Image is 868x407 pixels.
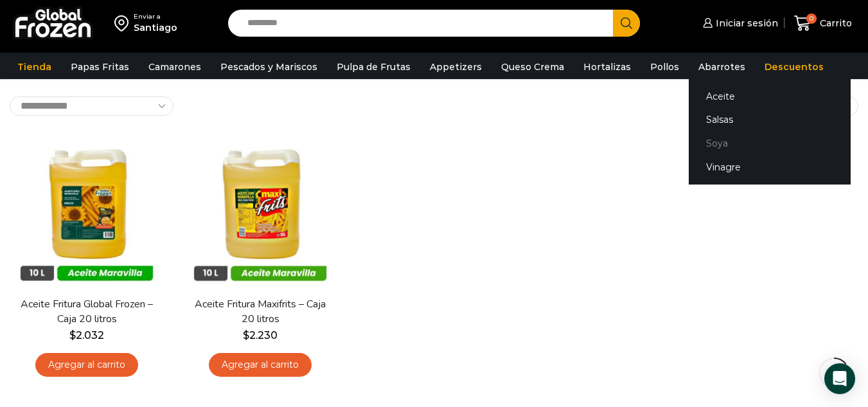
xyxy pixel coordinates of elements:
[142,55,208,79] a: Camarones
[689,108,851,132] a: Salsas
[824,363,855,394] div: Open Intercom Messenger
[644,55,686,79] a: Pollos
[114,12,134,34] img: address-field-icon.svg
[613,10,640,37] button: Search button
[64,55,136,79] a: Papas Fritas
[495,55,571,79] a: Queso Crema
[806,14,817,24] span: 0
[692,55,752,79] a: Abarrotes
[817,17,852,30] span: Carrito
[69,329,76,341] span: $
[689,155,851,179] a: Vinagre
[577,55,637,79] a: Hortalizas
[423,55,488,79] a: Appetizers
[35,353,138,377] a: Agregar al carrito: “Aceite Fritura Global Frozen – Caja 20 litros”
[209,353,312,377] a: Agregar al carrito: “Aceite Fritura Maxifrits - Caja 20 litros”
[10,96,173,116] select: Pedido de la tienda
[17,297,156,327] a: Aceite Fritura Global Frozen – Caja 20 litros
[214,55,324,79] a: Pescados y Mariscos
[689,132,851,156] a: Soya
[689,84,851,108] a: Aceite
[134,12,177,21] div: Enviar a
[791,8,855,39] a: 0 Carrito
[700,10,778,36] a: Iniciar sesión
[11,55,58,79] a: Tienda
[758,55,830,79] a: Descuentos
[69,329,104,341] bdi: 2.032
[713,17,778,30] span: Iniciar sesión
[243,329,249,341] span: $
[243,329,278,341] bdi: 2.230
[134,21,177,34] div: Santiago
[330,55,417,79] a: Pulpa de Frutas
[191,297,330,327] a: Aceite Fritura Maxifrits – Caja 20 litros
